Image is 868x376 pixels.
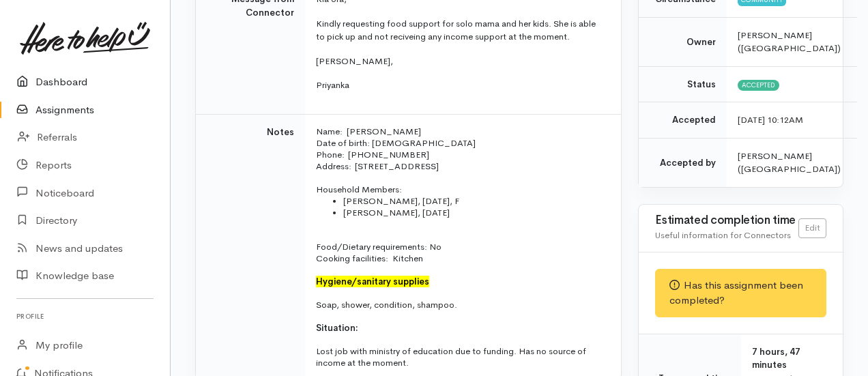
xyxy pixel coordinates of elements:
p: Lost job with ministry of education due to funding. Has no source of income at the moment. [316,345,605,368]
span: Hygiene/sanitary supplies [316,276,429,287]
b: Situation: [316,322,358,334]
span: Accepted [738,80,779,91]
a: Edit [798,218,826,238]
span: 7 hours, 47 minutes [752,346,800,371]
li: [PERSON_NAME], [DATE] [343,207,605,218]
p: Soap, shower, condition, shampoo. [316,299,605,310]
td: [PERSON_NAME] ([GEOGRAPHIC_DATA]) [727,138,857,187]
div: Has this assignment been completed? [655,269,826,317]
p: Food/Dietary requirements: No Cooking facilities: Kitchen [316,241,605,264]
p: Household Members: [316,184,605,195]
td: Accepted [639,102,727,139]
td: Status [639,66,727,102]
span: [PERSON_NAME] ([GEOGRAPHIC_DATA]) [738,29,841,55]
h6: Profile [16,307,154,326]
time: [DATE] 10:12AM [738,114,803,126]
td: Owner [639,17,727,66]
p: [PERSON_NAME], [316,55,605,68]
td: Accepted by [639,138,727,187]
span: Useful information for Connectors [655,229,791,241]
p: Name: [PERSON_NAME] Date of birth: [DEMOGRAPHIC_DATA] Phone: [PHONE_NUMBER] [316,126,605,160]
p: Priyanka [316,78,605,92]
h3: Estimated completion time [655,214,798,227]
li: [PERSON_NAME], [DATE], F [343,195,605,207]
p: Kindly requesting food support for solo mama and her kids. She is able to pick up and not recivei... [316,17,605,44]
p: Address: [STREET_ADDRESS] [316,160,605,172]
